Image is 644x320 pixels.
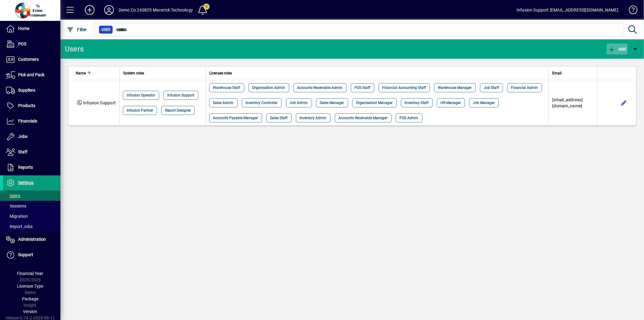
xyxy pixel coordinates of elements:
span: Add [608,47,626,51]
span: Reports [18,165,33,170]
span: Sales Manager [320,100,344,106]
span: Products [18,103,35,108]
span: Accounts Receivable Admin [297,85,343,91]
span: Sessions [6,204,26,208]
span: Report Jobs [6,224,33,229]
span: Organisation Admin [252,85,285,91]
button: Filter [65,24,88,35]
a: Suppliers [3,83,60,98]
div: Name [76,70,116,77]
button: Add [80,5,99,15]
span: Infusion Support [83,100,116,105]
a: Knowledge Base [624,1,636,21]
span: Warehouse Staff [213,85,240,91]
span: Report Designer [165,107,191,113]
a: Migration [3,211,60,221]
a: Financials [3,114,60,129]
a: Home [3,21,60,36]
a: Jobs [3,129,60,144]
div: Demo Co 260825 Maverick Technology [119,5,193,15]
span: Pick and Pack [18,72,44,77]
a: Customers [3,52,60,67]
span: Inventory Staff [405,100,429,106]
span: Sales Staff [270,115,288,121]
a: Administration [3,232,60,247]
div: Users [65,44,91,54]
span: Financials [18,119,37,123]
span: Home [18,26,29,31]
span: System roles [123,70,144,77]
span: Accounts Receivable Manager [339,115,388,121]
span: Job Staff [484,85,499,91]
span: Financial Year [17,271,43,276]
button: Profile [99,5,119,15]
a: Staff [3,145,60,160]
span: Inventory Controller [246,100,278,106]
button: Add [607,44,628,54]
span: Name [76,70,86,77]
span: Accounts Payable Manager [213,115,258,121]
span: User [101,27,110,33]
span: Email [552,70,562,77]
span: POS Admin [400,115,418,121]
span: POS [18,41,26,46]
span: POS Staff [355,85,370,91]
a: Support [3,247,60,263]
span: Administration [18,237,46,242]
span: Warehouse Manager [438,85,472,91]
span: Licensee Type [17,284,43,289]
a: Sessions [3,201,60,211]
span: Organisation Manager [356,100,393,106]
a: Report Jobs [3,221,60,232]
span: Job Manager [473,100,495,106]
span: Filter [67,27,87,32]
a: POS [3,37,60,52]
span: Job Admin [290,100,308,106]
span: Version [23,309,37,314]
span: [EMAIL_ADDRESS][DOMAIN_NAME] [552,97,583,108]
span: Infusion Partner [127,107,153,113]
div: Infusion Support [EMAIL_ADDRESS][DOMAIN_NAME] [517,5,618,15]
span: Jobs [18,134,27,139]
span: Staff [18,149,27,154]
a: Products [3,98,60,113]
a: Users [3,191,60,201]
button: Edit [619,98,629,108]
span: HR Manager [441,100,461,106]
a: Pick and Pack [3,67,60,83]
span: Inventory Admin [300,115,327,121]
a: Reports [3,160,60,175]
span: Financial Accounting Staff [383,85,426,91]
span: Financial Admin [511,85,538,91]
span: Licensee roles [210,70,232,77]
span: Settings [18,180,34,185]
span: Support [18,252,33,257]
span: Users [6,193,20,198]
span: Migration [6,214,28,219]
span: Sales Admin [213,100,234,106]
span: Infusion Support [167,92,194,98]
span: Package [22,296,38,301]
span: Infusion Operator [127,92,155,98]
span: Suppliers [18,88,35,93]
span: Customers [18,57,39,62]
